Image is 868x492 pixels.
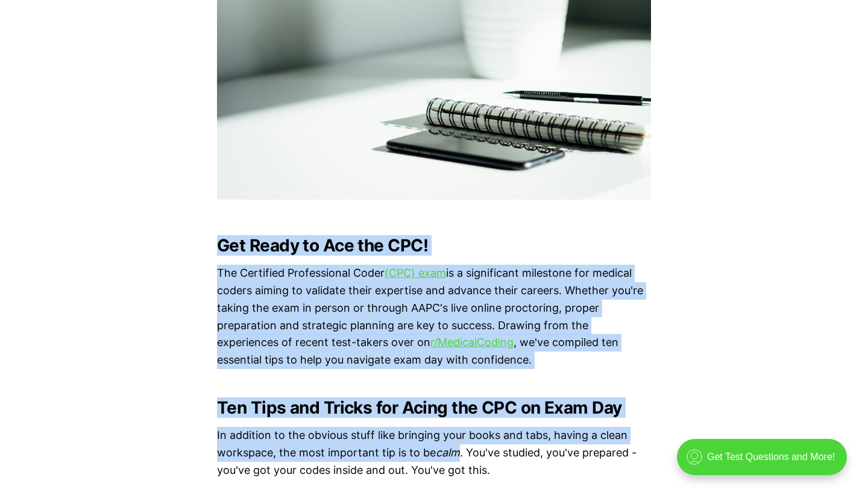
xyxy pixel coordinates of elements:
[430,336,514,348] a: r/MedicalCoding
[217,398,651,417] h2: Ten Tips and Tricks for Acing the CPC on Exam Day
[217,427,651,479] p: In addition to the obvious stuff like bringing your books and tabs, having a clean workspace, the...
[667,433,868,492] iframe: portal-trigger
[217,265,651,369] p: The Certified Professional Coder is a significant milestone for medical coders aiming to validate...
[217,235,428,256] strong: Get Ready to Ace the CPC!
[385,266,446,279] a: (CPC) exam
[436,446,460,459] em: calm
